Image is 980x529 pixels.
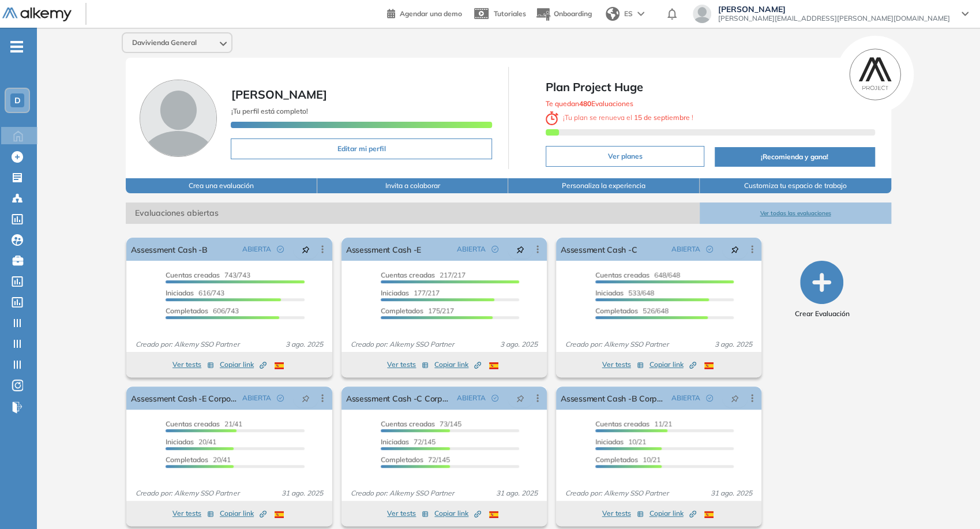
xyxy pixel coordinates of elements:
button: Copiar link [220,507,266,520]
span: 648/648 [595,271,680,279]
span: pushpin [516,393,524,403]
span: 217/217 [381,271,465,279]
span: Evaluaciones abiertas [126,202,700,224]
span: 21/41 [166,419,242,428]
button: Copiar link [220,358,266,372]
span: ABIERTA [457,244,486,254]
span: ABIERTA [242,244,271,254]
a: Assessment Cash -C [561,238,637,261]
button: pushpin [293,240,318,258]
button: Editar mi perfil [231,138,492,159]
b: 15 de septiembre [632,113,692,122]
span: Copiar link [649,508,696,519]
span: pushpin [302,245,310,254]
span: check-circle [491,246,498,253]
span: Te quedan Evaluaciones [546,99,633,108]
span: Cuentas creadas [381,419,435,428]
img: ESP [275,362,284,369]
span: Iniciadas [595,437,624,446]
button: Customiza tu espacio de trabajo [700,178,891,193]
span: ABIERTA [671,244,700,254]
span: ABIERTA [457,393,486,403]
span: 20/41 [166,455,231,464]
span: 526/648 [595,306,669,315]
span: 31 ago. 2025 [277,488,328,498]
span: Copiar link [649,359,696,370]
span: 3 ago. 2025 [495,339,542,350]
span: Creado por: Alkemy SSO Partner [131,488,243,498]
span: 73/145 [381,419,461,428]
button: pushpin [722,240,748,258]
img: ESP [489,362,498,369]
span: Crear Evaluación [794,309,849,319]
span: Iniciadas [381,437,409,446]
span: Agendar una demo [400,9,462,18]
button: Ver tests [602,507,644,520]
button: pushpin [508,240,533,258]
span: 743/743 [166,271,250,279]
button: Crea una evaluación [126,178,317,193]
span: check-circle [706,395,713,402]
a: Assessment Cash -C Corporativo [346,387,452,410]
button: pushpin [293,389,318,407]
span: Cuentas creadas [166,419,220,428]
span: 606/743 [166,306,239,315]
span: Cuentas creadas [381,271,435,279]
a: Assessment Cash -E [346,238,421,261]
button: ¡Recomienda y gana! [715,147,875,167]
span: ES [624,9,633,19]
span: Completados [595,306,638,315]
span: Copiar link [220,508,266,519]
img: arrow [637,12,644,16]
button: Ver tests [172,358,214,372]
span: 31 ago. 2025 [491,488,542,498]
span: 11/21 [595,419,672,428]
span: Cuentas creadas [166,271,220,279]
span: ABIERTA [242,393,271,403]
span: Davivienda General [132,38,197,47]
img: world [606,7,619,21]
img: ESP [275,511,284,518]
span: Cuentas creadas [595,271,649,279]
span: check-circle [277,246,284,253]
button: Onboarding [535,2,592,27]
span: 20/41 [166,437,216,446]
button: Copiar link [434,358,481,372]
button: Copiar link [649,358,696,372]
span: Tutoriales [494,9,526,18]
span: pushpin [731,245,739,254]
button: Ver tests [602,358,644,372]
span: 3 ago. 2025 [710,339,757,350]
span: pushpin [731,393,739,403]
span: check-circle [277,395,284,402]
span: 10/21 [595,455,660,464]
span: pushpin [302,393,310,403]
b: 480 [579,99,591,108]
span: Creado por: Alkemy SSO Partner [346,488,459,498]
span: 72/145 [381,455,450,464]
img: ESP [489,511,498,518]
span: [PERSON_NAME] [231,87,326,102]
img: clock-svg [546,111,558,125]
button: Ver tests [172,507,214,520]
span: Creado por: Alkemy SSO Partner [131,339,243,350]
img: ESP [704,511,714,518]
span: Copiar link [434,508,481,519]
span: [PERSON_NAME] [718,5,950,14]
span: D [14,96,21,105]
span: 31 ago. 2025 [706,488,757,498]
span: Creado por: Alkemy SSO Partner [561,488,673,498]
button: Copiar link [649,507,696,520]
button: Ver tests [387,358,429,372]
a: Assessment Cash -B Corporativo [561,387,667,410]
span: Onboarding [554,9,592,18]
span: Copiar link [434,359,481,370]
span: 72/145 [381,437,435,446]
span: Completados [381,306,423,315]
span: Creado por: Alkemy SSO Partner [561,339,673,350]
i: - [10,46,23,48]
span: Cuentas creadas [595,419,649,428]
span: Iniciadas [166,437,194,446]
button: Invita a colaborar [317,178,509,193]
span: ABIERTA [671,393,700,403]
